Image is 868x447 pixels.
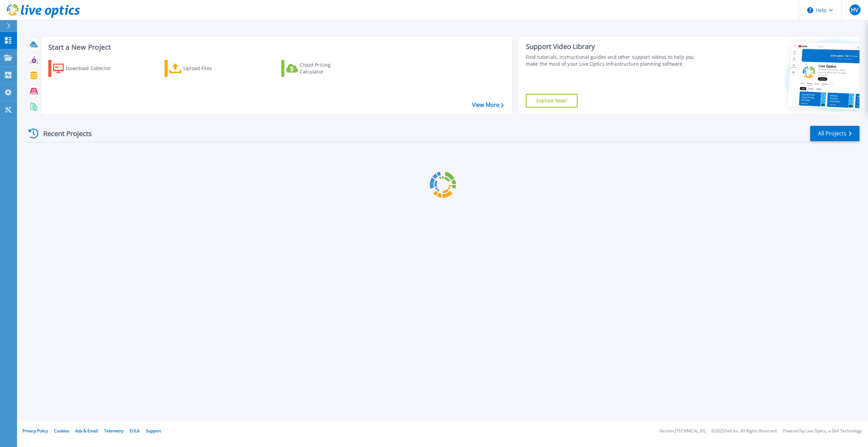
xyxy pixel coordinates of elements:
li: Powered by Live Optics, a Dell Technology [783,429,862,433]
a: Explore Now! [526,94,578,107]
li: © 2025 Dell Inc. All Rights Reserved [712,429,777,433]
div: Download Collector [66,62,120,75]
a: Cloud Pricing Calculator [281,60,357,77]
div: Find tutorials, instructional guides and other support videos to help you make the most of your L... [526,54,702,67]
h3: Start a New Project [48,44,503,51]
div: Support Video Library [526,42,702,51]
span: HV [851,7,858,13]
a: Upload Files [165,60,240,77]
a: View More [472,102,504,108]
a: All Projects [810,126,859,141]
a: EULA [130,428,140,434]
div: Upload Files [183,62,238,75]
div: Cloud Pricing Calculator [300,62,354,75]
a: Support [146,428,161,434]
a: Cookies [54,428,69,434]
a: Telemetry [104,428,123,434]
a: Ads & Email [75,428,98,434]
a: Privacy Policy [22,428,48,434]
div: Recent Projects [26,125,101,142]
a: Download Collector [48,60,124,77]
li: Version: [TECHNICAL_ID] [660,429,705,433]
